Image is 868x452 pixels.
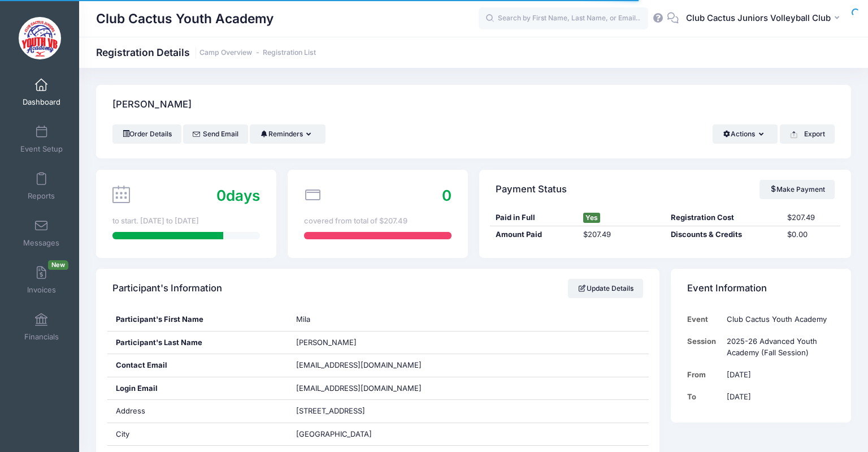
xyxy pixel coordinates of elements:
[107,377,288,400] div: Login Email
[107,400,288,423] div: Address
[583,213,600,223] span: Yes
[296,429,372,438] span: [GEOGRAPHIC_DATA]
[250,124,325,144] button: Reminders
[686,12,831,24] span: Club Cactus Juniors Volleyball Club
[112,273,222,305] h4: Participant's Information
[782,229,840,240] div: $0.00
[27,285,56,295] span: Invoices
[216,187,226,204] span: 0
[496,173,567,205] h4: Payment Status
[19,17,61,59] img: Club Cactus Youth Academy
[23,238,59,248] span: Messages
[48,260,68,270] span: New
[490,212,578,223] div: Paid in Full
[665,229,782,240] div: Discounts & Credits
[722,364,835,386] td: [DATE]
[782,212,840,223] div: $207.49
[759,180,835,199] a: Make Payment
[15,72,68,112] a: Dashboard
[578,229,665,240] div: $207.49
[442,187,452,204] span: 0
[679,6,851,32] button: Club Cactus Juniors Volleyball Club
[15,213,68,253] a: Messages
[112,124,181,144] a: Order Details
[199,49,252,57] a: Camp Overview
[107,332,288,354] div: Participant's Last Name
[107,354,288,377] div: Contact Email
[28,191,55,201] span: Reports
[112,216,260,227] div: to start. [DATE] to [DATE]
[687,330,722,364] td: Session
[216,184,260,206] div: days
[15,307,68,347] a: Financials
[112,89,192,121] h4: [PERSON_NAME]
[296,338,357,347] span: [PERSON_NAME]
[296,360,422,369] span: [EMAIL_ADDRESS][DOMAIN_NAME]
[687,364,722,386] td: From
[665,212,782,223] div: Registration Cost
[96,46,316,58] h1: Registration Details
[713,124,778,144] button: Actions
[15,119,68,159] a: Event Setup
[296,383,437,394] span: [EMAIL_ADDRESS][DOMAIN_NAME]
[183,124,248,144] a: Send Email
[263,49,316,57] a: Registration List
[107,308,288,331] div: Participant's First Name
[20,144,63,154] span: Event Setup
[24,332,59,342] span: Financials
[780,124,835,144] button: Export
[722,330,835,364] td: 2025-26 Advanced Youth Academy (Fall Session)
[687,386,722,408] td: To
[23,97,60,107] span: Dashboard
[15,260,68,300] a: InvoicesNew
[304,216,452,227] div: covered from total of $207.49
[687,308,722,330] td: Event
[15,166,68,206] a: Reports
[490,229,578,240] div: Amount Paid
[568,279,643,298] a: Update Details
[479,7,648,30] input: Search by First Name, Last Name, or Email...
[107,423,288,446] div: City
[722,386,835,408] td: [DATE]
[722,308,835,330] td: Club Cactus Youth Academy
[296,315,310,324] span: Mila
[687,273,767,305] h4: Event Information
[296,406,365,415] span: [STREET_ADDRESS]
[96,6,274,32] h1: Club Cactus Youth Academy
